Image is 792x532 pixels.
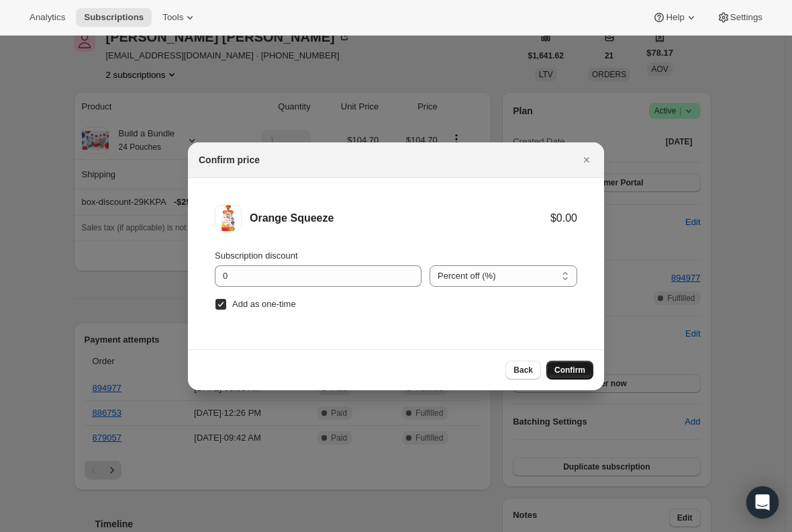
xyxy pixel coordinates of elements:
img: Orange Squeeze [215,205,242,232]
button: Settings [709,8,771,27]
div: $0.00 [550,212,577,225]
button: Subscriptions [76,8,152,27]
h2: Confirm price [199,153,260,167]
button: Back [505,361,541,380]
span: Settings [730,12,762,23]
button: Help [644,8,705,27]
span: Subscription discount [215,251,298,261]
span: Help [666,12,684,23]
span: Tools [162,12,183,23]
div: Open Intercom Messenger [746,486,779,519]
button: Tools [154,8,205,27]
button: Close [577,150,596,169]
button: Analytics [21,8,73,27]
div: Orange Squeeze [250,212,550,225]
span: Confirm [554,365,585,375]
span: Analytics [30,12,65,23]
button: Confirm [546,361,593,380]
span: Back [513,365,533,375]
span: Add as one-time [232,299,296,309]
span: Subscriptions [84,12,144,23]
